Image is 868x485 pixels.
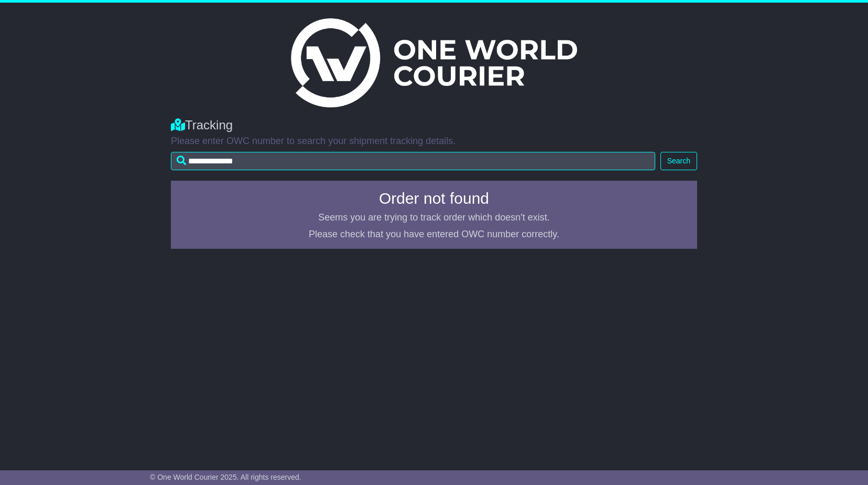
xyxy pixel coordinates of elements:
img: Light [291,18,577,107]
p: Please enter OWC number to search your shipment tracking details. [171,136,697,147]
h4: Order not found [177,190,691,207]
p: Seems you are trying to track order which doesn't exist. [177,212,691,224]
span: © One World Courier 2025. All rights reserved. [150,473,301,481]
p: Please check that you have entered OWC number correctly. [177,229,691,240]
button: Search [660,152,697,170]
div: Tracking [171,118,697,133]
